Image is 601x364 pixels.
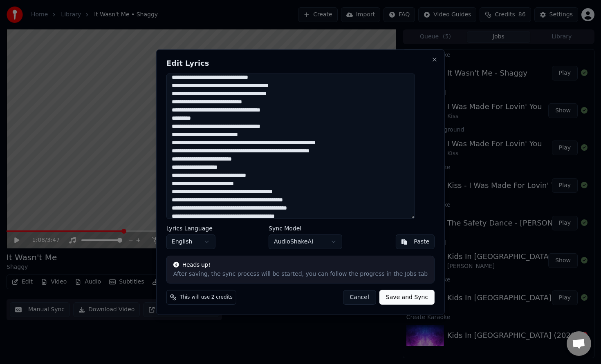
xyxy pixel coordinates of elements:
label: Lyrics Language [166,226,215,231]
div: Heads up! [173,261,428,269]
label: Sync Model [269,226,342,231]
div: Paste [414,238,429,246]
span: This will use 2 credits [180,294,233,301]
button: Cancel [343,290,376,305]
h2: Edit Lyrics [166,59,435,67]
button: Save and Sync [379,290,435,305]
div: After saving, the sync process will be started, you can follow the progress in the Jobs tab [173,270,428,278]
button: Paste [395,234,435,249]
